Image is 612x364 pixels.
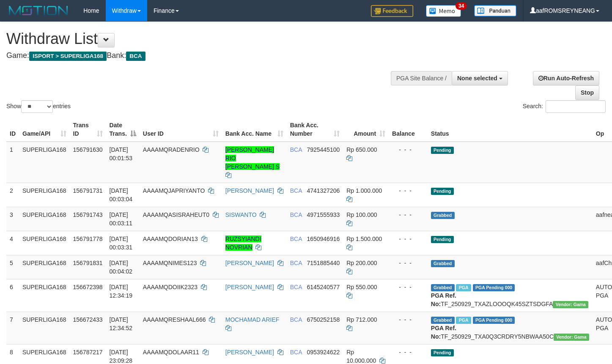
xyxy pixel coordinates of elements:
select: Showentries [21,100,53,113]
span: Copy 6750252158 to clipboard [307,316,340,323]
span: AAAAMQRESHAAL666 [143,316,206,323]
a: RUZSYIANDI NOVRIAN [225,235,261,251]
span: Rp 10.000.000 [346,349,376,364]
th: Balance [389,118,428,142]
span: [DATE] 00:03:31 [110,235,133,251]
td: 7 [6,312,19,344]
span: BCA [126,52,145,61]
span: 34 [456,2,467,10]
span: Vendor URL: https://trx31.1velocity.biz [554,334,589,341]
span: [DATE] 00:03:11 [110,211,133,227]
span: BCA [290,349,302,356]
span: AAAAMQDOIIK2323 [143,284,198,290]
span: Grabbed [431,212,455,219]
div: - - - [392,348,424,356]
div: - - - [392,259,424,267]
span: 156672433 [73,316,103,323]
span: Copy 4741327206 to clipboard [307,187,340,194]
span: 156791630 [73,146,103,153]
span: Pending [431,349,454,356]
td: 2 [6,183,19,207]
span: 156791778 [73,235,103,242]
span: Pending [431,147,454,154]
a: [PERSON_NAME] [225,349,274,356]
span: Copy 7925445100 to clipboard [307,146,340,153]
h1: Withdraw List [6,30,400,47]
th: Game/API: activate to sort column ascending [19,118,70,142]
span: Copy 0953924622 to clipboard [307,349,340,356]
span: Vendor URL: https://trx31.1velocity.biz [553,301,588,308]
th: Bank Acc. Number: activate to sort column ascending [287,118,343,142]
th: User ID: activate to sort column ascending [140,118,222,142]
span: 156791743 [73,211,103,218]
span: Grabbed [431,260,455,267]
span: Rp 650.000 [346,146,377,153]
th: Trans ID: activate to sort column ascending [70,118,106,142]
b: PGA Ref. No: [431,292,456,307]
th: Bank Acc. Name: activate to sort column ascending [222,118,287,142]
th: Status [428,118,593,142]
span: Copy 1650946916 to clipboard [307,235,340,242]
span: BCA [290,235,302,242]
span: [DATE] 12:34:19 [110,284,133,299]
span: Grabbed [431,317,455,324]
div: - - - [392,211,424,219]
label: Show entries [6,100,71,113]
span: Rp 200.000 [346,260,377,266]
span: [DATE] 23:09:28 [110,349,133,364]
span: BCA [290,284,302,290]
span: AAAAMQJAPRIYANTO [143,187,205,194]
span: BCA [290,187,302,194]
td: TF_250929_TXA0Q3CRDRY5NBWAA50C [428,312,593,344]
span: BCA [290,316,302,323]
td: SUPERLIGA168 [19,207,70,231]
span: Copy 6145240577 to clipboard [307,284,340,290]
img: Feedback.jpg [371,5,413,17]
span: Rp 1.000.000 [346,187,382,194]
td: 4 [6,231,19,255]
span: Rp 712.000 [346,316,377,323]
div: - - - [392,186,424,195]
td: 1 [6,142,19,183]
td: 5 [6,255,19,279]
td: 6 [6,279,19,312]
a: Run Auto-Refresh [533,71,599,85]
td: SUPERLIGA168 [19,255,70,279]
span: AAAAMQASISRAHEUT0 [143,211,209,218]
span: BCA [290,260,302,266]
td: SUPERLIGA168 [19,183,70,207]
span: Copy 7151885440 to clipboard [307,260,340,266]
span: 156791831 [73,260,103,266]
th: Date Trans.: activate to sort column descending [106,118,140,142]
span: Rp 1.500.000 [346,235,382,242]
span: AAAAMQDORIAN13 [143,235,198,242]
span: [DATE] 00:04:02 [110,260,133,275]
div: - - - [392,235,424,243]
a: [PERSON_NAME] RIO [PERSON_NAME] S [225,146,280,170]
span: 156791731 [73,187,103,194]
img: MOTION_logo.png [6,4,71,17]
a: [PERSON_NAME] [225,187,274,194]
span: BCA [290,146,302,153]
div: PGA Site Balance / [391,71,452,85]
th: ID [6,118,19,142]
button: None selected [452,71,508,85]
th: Amount: activate to sort column ascending [343,118,389,142]
td: SUPERLIGA168 [19,312,70,344]
span: ISPORT > SUPERLIGA168 [29,52,107,61]
td: SUPERLIGA168 [19,231,70,255]
span: 156672398 [73,284,103,290]
div: - - - [392,283,424,291]
span: AAAAMQRADENRIO [143,146,200,153]
input: Search: [546,100,606,113]
span: PGA Pending [473,317,515,324]
div: - - - [392,145,424,154]
a: MOCHAMAD ARIEF [225,316,280,323]
label: Search: [523,100,606,113]
a: SISWANTO [225,211,257,218]
span: Pending [431,188,454,195]
a: [PERSON_NAME] [225,260,274,266]
td: SUPERLIGA168 [19,279,70,312]
img: Button%20Memo.svg [426,5,461,17]
span: Pending [431,236,454,243]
